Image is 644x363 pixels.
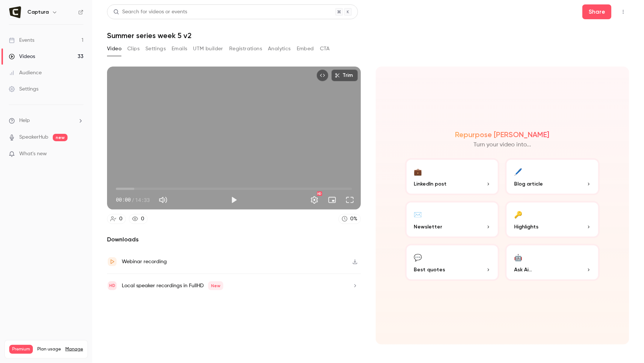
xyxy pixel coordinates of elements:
[193,43,223,55] button: UTM builder
[514,266,532,274] span: Ask Ai...
[37,346,61,352] span: Plan usage
[505,201,600,238] button: 🔑Highlights
[514,223,538,231] span: Highlights
[317,191,322,196] div: HD
[9,53,35,60] div: Videos
[414,208,422,220] div: ✉️
[229,43,262,55] button: Registrations
[405,244,500,281] button: 💬Best quotes
[414,166,422,177] div: 💼
[405,201,500,238] button: ✉️Newsletter
[127,43,140,55] button: Clips
[320,43,330,55] button: CTA
[9,345,33,354] span: Premium
[297,43,314,55] button: Embed
[227,193,241,207] button: Play
[9,6,21,18] img: Captura
[331,69,358,81] button: Trim
[107,235,361,244] h2: Downloads
[338,214,361,224] a: 0%
[107,214,126,224] a: 0
[351,215,358,223] div: 0 %
[141,215,144,223] div: 0
[617,6,629,18] button: Top Bar Actions
[9,37,34,44] div: Events
[122,281,223,290] div: Local speaker recordings in FullHD
[9,117,83,125] li: help-dropdown-opener
[414,266,445,274] span: Best quotes
[342,193,357,207] button: Full screen
[27,9,49,16] h6: Captura
[119,215,123,223] div: 0
[473,140,531,149] p: Turn your video into...
[514,251,522,263] div: 🤖
[107,43,121,55] button: Video
[53,134,68,141] span: new
[414,180,447,188] span: LinkedIn post
[113,8,187,16] div: Search for videos or events
[414,251,422,263] div: 💬
[9,69,42,77] div: Audience
[455,130,550,139] h2: Repurpose [PERSON_NAME]
[145,43,166,55] button: Settings
[19,117,30,125] span: Help
[131,196,134,204] span: /
[19,133,48,141] a: SpeakerHub
[514,180,543,188] span: Blog article
[116,196,131,204] span: 00:00
[505,244,600,281] button: 🤖Ask Ai...
[268,43,291,55] button: Analytics
[107,31,629,40] h1: Summer series week 5 v2
[582,4,612,19] button: Share
[19,150,47,158] span: What's new
[317,69,328,81] button: Embed video
[129,214,148,224] a: 0
[505,158,600,195] button: 🖊️Blog article
[122,257,167,266] div: Webinar recording
[116,196,150,204] div: 00:00
[75,151,83,157] iframe: Noticeable Trigger
[156,193,171,207] button: Mute
[325,193,340,207] button: Turn on miniplayer
[514,166,522,177] div: 🖊️
[65,346,83,352] a: Manage
[135,196,150,204] span: 14:33
[307,193,322,207] button: Settings
[9,85,38,93] div: Settings
[405,158,500,195] button: 💼LinkedIn post
[208,281,223,290] span: New
[172,43,187,55] button: Emails
[414,223,442,231] span: Newsletter
[514,208,522,220] div: 🔑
